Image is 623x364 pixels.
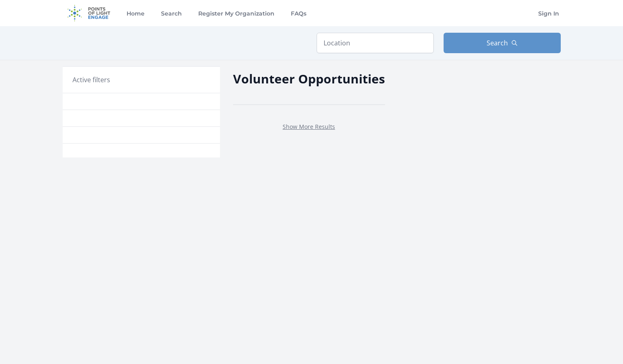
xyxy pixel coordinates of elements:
h3: Active filters [72,75,110,85]
span: Search [487,38,508,48]
input: Location [317,33,434,53]
button: Search [444,33,561,53]
h2: Volunteer Opportunities [233,70,385,88]
a: Show More Results [283,123,335,130]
